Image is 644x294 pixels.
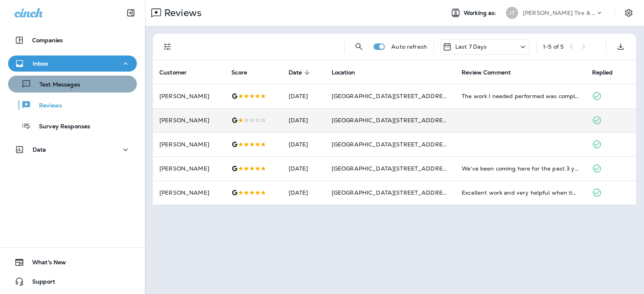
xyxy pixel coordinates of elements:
span: Score [231,69,247,76]
p: [PERSON_NAME] [159,117,219,123]
p: Data [33,146,46,153]
span: Review Comment [462,69,521,76]
span: Location [332,69,365,76]
span: Score [231,69,258,76]
td: [DATE] [282,132,325,156]
p: [PERSON_NAME] Tire & Auto [523,10,595,16]
span: Review Comment [462,69,511,76]
button: What's New [8,254,137,270]
button: Reviews [8,97,137,113]
p: Survey Responses [31,123,90,131]
span: [GEOGRAPHIC_DATA][STREET_ADDRESS] [332,117,452,124]
div: 1 - 5 of 5 [543,43,563,50]
button: Settings [621,6,636,20]
span: Replied [592,69,613,76]
p: [PERSON_NAME] [159,165,219,172]
p: Text Messages [31,81,80,89]
span: Location [332,69,355,76]
span: Customer [159,69,197,76]
span: Date [289,69,313,76]
p: [PERSON_NAME] [159,189,219,196]
span: Customer [159,69,187,76]
button: Companies [8,32,137,48]
div: The work I needed performed was completed as quickly as they could and at half the price of the d... [462,92,579,100]
p: [PERSON_NAME] [159,141,219,148]
button: Data [8,142,137,158]
span: [GEOGRAPHIC_DATA][STREET_ADDRESS] [332,189,452,196]
span: Date [289,69,302,76]
button: Support [8,273,137,290]
p: [PERSON_NAME] [159,93,219,99]
button: Search Reviews [351,39,367,55]
div: We've been coming here for the past 3 years for all of our tire repairs/replacement. The customer... [462,164,579,173]
span: [GEOGRAPHIC_DATA][STREET_ADDRESS] [332,165,452,172]
button: Filters [159,39,175,55]
button: Collapse Sidebar [120,5,142,21]
button: Survey Responses [8,117,137,134]
td: [DATE] [282,156,325,181]
span: [GEOGRAPHIC_DATA][STREET_ADDRESS] [332,141,452,148]
button: Export as CSV [613,39,629,55]
div: Excellent work and very helpful when time was short. They made it happen. [462,189,579,197]
td: [DATE] [282,84,325,108]
p: Inbox [33,60,48,67]
td: [DATE] [282,108,325,132]
span: What's New [24,259,66,269]
td: [DATE] [282,181,325,205]
p: Companies [32,37,63,43]
p: Reviews [31,102,62,110]
p: Reviews [161,7,202,19]
button: Inbox [8,56,137,72]
p: Last 7 Days [455,43,487,50]
button: Text Messages [8,76,137,93]
p: Auto refresh [391,43,427,50]
span: Support [24,278,55,288]
span: [GEOGRAPHIC_DATA][STREET_ADDRESS] [332,93,452,100]
span: Working as: [464,10,498,16]
div: JT [506,7,518,19]
span: Replied [592,69,623,76]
